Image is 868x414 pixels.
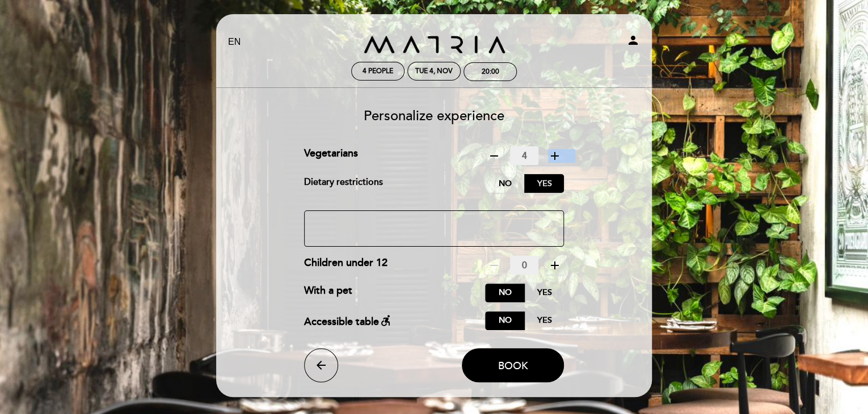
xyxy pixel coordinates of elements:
[548,259,562,272] i: add
[364,108,504,124] span: Personalize experience
[363,27,505,58] a: MATRIA
[304,256,387,274] div: Children under 12
[548,149,562,163] i: add
[524,174,564,193] label: Yes
[487,149,501,163] i: remove
[626,33,640,47] i: person
[304,174,486,193] div: Dietary restrictions
[415,67,453,75] div: Tue 4, Nov
[304,146,358,165] div: Vegetarians
[314,358,328,372] i: arrow_back
[487,259,501,272] i: remove
[482,67,499,76] div: 20:00
[524,311,564,330] label: Yes
[379,314,393,327] i: accessible_forward
[304,284,352,302] div: With a pet
[304,348,338,382] button: arrow_back
[485,311,525,330] label: No
[363,67,393,75] span: 4 people
[485,174,525,193] label: No
[304,311,393,330] div: Accessible table
[498,359,528,371] span: Book
[626,33,640,51] button: person
[524,284,564,302] label: Yes
[485,284,525,302] label: No
[462,348,564,382] button: Book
